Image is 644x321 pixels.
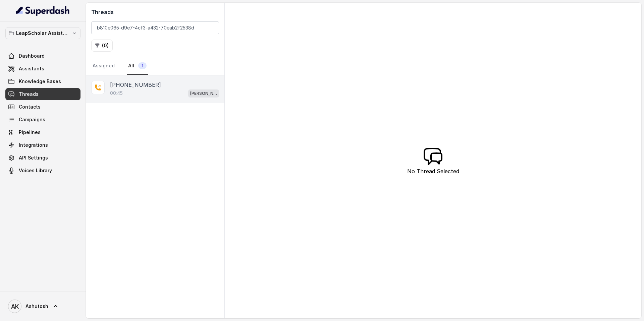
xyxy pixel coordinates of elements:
[110,90,123,97] p: 00:45
[5,88,80,100] a: Threads
[19,154,48,161] span: API Settings
[91,57,219,75] nav: Tabs
[19,142,48,148] span: Integrations
[19,129,41,136] span: Pipelines
[25,303,48,310] span: Ashutosh
[127,57,148,75] a: All1
[16,29,70,37] p: LeapScholar Assistant
[5,139,80,151] a: Integrations
[5,114,80,126] a: Campaigns
[91,40,113,52] button: (0)
[11,303,19,310] text: AK
[407,167,459,175] p: No Thread Selected
[138,62,147,69] span: 1
[110,81,161,89] p: [PHONE_NUMBER]
[19,91,39,98] span: Threads
[5,165,80,177] a: Voices Library
[19,78,61,85] span: Knowledge Bases
[91,21,219,34] input: Search by Call ID or Phone Number
[5,75,80,87] a: Knowledge Bases
[5,152,80,164] a: API Settings
[5,50,80,62] a: Dashboard
[19,167,52,174] span: Voices Library
[91,57,116,75] a: Assigned
[16,5,70,16] img: light.svg
[19,65,44,72] span: Assistants
[5,63,80,75] a: Assistants
[5,126,80,138] a: Pipelines
[19,116,45,123] span: Campaigns
[19,104,41,110] span: Contacts
[19,53,45,59] span: Dashboard
[5,101,80,113] a: Contacts
[5,27,80,39] button: LeapScholar Assistant
[190,90,217,97] p: [PERSON_NAME] ielts testing (agent -1)
[91,8,219,16] h2: Threads
[5,297,80,316] a: Ashutosh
